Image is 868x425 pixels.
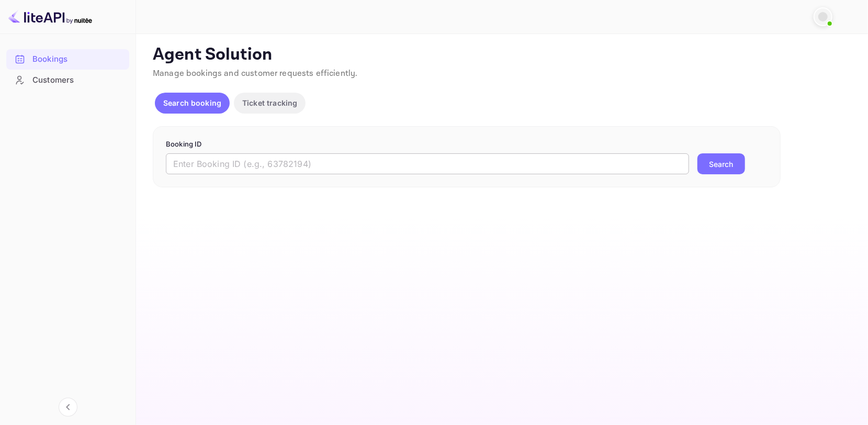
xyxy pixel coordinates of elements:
[697,153,745,174] button: Search
[59,398,77,417] button: Collapse navigation
[166,153,689,174] input: Enter Booking ID (e.g., 63782194)
[6,70,129,91] div: Customers
[163,97,221,108] p: Search booking
[153,68,358,79] span: Manage bookings and customer requests efficiently.
[32,74,124,86] div: Customers
[6,49,129,70] div: Bookings
[32,53,124,65] div: Bookings
[166,139,768,150] p: Booking ID
[153,44,849,65] p: Agent Solution
[6,70,129,90] a: Customers
[8,8,92,25] img: LiteAPI logo
[242,97,297,108] p: Ticket tracking
[6,49,129,69] a: Bookings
